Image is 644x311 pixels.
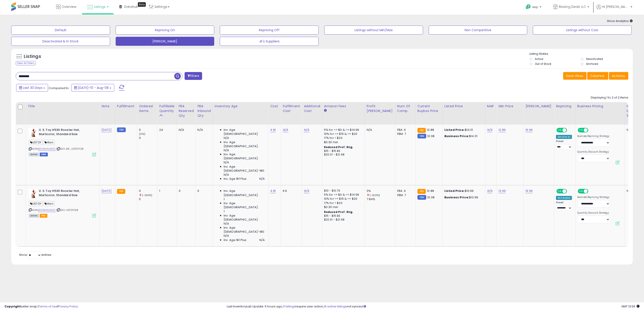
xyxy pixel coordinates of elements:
[487,104,495,109] div: MAP
[38,208,56,212] a: B008HALW0C
[139,132,145,136] small: (0%)
[224,214,265,222] span: Inv. Age [DEMOGRAPHIC_DATA]:
[324,210,353,214] b: Reduced Prof. Rng.
[417,189,426,194] small: FBA
[588,128,595,132] span: OFF
[116,26,214,35] button: Repricing On
[444,134,482,138] div: $14.01
[224,128,265,136] span: Inv. Age [DEMOGRAPHIC_DATA]:
[220,26,319,35] button: Repricing Off
[607,19,633,23] span: Show Analytics
[324,197,361,201] div: 10% for >= $15 & <= $20
[586,57,603,61] label: Deactivated
[29,189,96,217] div: ASIN:
[304,128,309,132] a: N/A
[397,132,412,136] div: FBM: 7
[525,128,533,132] a: 16.99
[215,104,266,109] div: Inventory Age
[367,128,392,132] div: N/A
[117,189,125,194] small: FBA
[71,84,114,92] button: [DATE]-10 - Aug-08
[139,136,157,140] div: 0
[591,96,628,100] div: Displaying 1 to 2 of 2 items
[224,238,247,242] span: Inv. Age 181 Plus:
[224,209,225,213] span: 1
[224,189,265,197] span: Inv. Age [DEMOGRAPHIC_DATA]:
[117,104,135,109] div: Fulfillment
[101,104,113,109] div: Note
[220,37,319,46] button: JK's Suppliers
[417,195,426,200] small: FBM
[627,128,642,132] div: N/A
[159,189,173,193] div: 1
[498,189,506,193] a: 13.99
[602,4,629,9] span: Hi [PERSON_NAME]
[427,128,434,132] span: 12.88
[324,193,361,197] div: 5% for >= $0 & <= $14.99
[532,5,538,9] span: Help
[224,177,247,181] span: Inv. Age 181 Plus:
[324,109,327,113] small: Amazon Fees.
[577,135,610,138] label: Business Repricing Strategy:
[367,104,393,113] div: Profit [PERSON_NAME]
[29,128,96,156] div: ASIN:
[62,4,76,9] span: Overview
[444,104,483,109] div: Listed Price
[324,26,423,35] button: Listings without Min/Max
[587,72,608,80] button: Columns
[487,189,492,193] a: N/A
[39,189,93,198] b: U. S. Toy H530 Rooster Hat, Multicolor, Standard Size
[224,222,229,226] span: N/A
[324,145,353,149] b: Reduced Prof. Rng.
[577,211,610,215] label: Quantity Discount Strategy:
[627,189,642,193] div: N/A
[556,140,572,150] div: Preset:
[139,104,155,113] div: Ordered Items
[283,189,298,193] div: 6.6
[179,104,194,118] div: FBA Reserved Qty
[627,104,643,118] div: Historical Days Of Supply
[224,201,265,209] span: Inv. Age [DEMOGRAPHIC_DATA]:
[397,104,414,113] div: Num of Comp.
[116,37,214,46] button: [PERSON_NAME]
[224,152,265,160] span: Inv. Age [DEMOGRAPHIC_DATA]:
[577,196,610,199] label: Business Repricing Strategy:
[525,189,533,193] a: 19.99
[142,193,152,197] small: (-100%)
[535,62,551,66] label: Out of Stock
[38,147,56,151] a: B008HALW0C
[101,128,112,132] a: [DATE]
[29,189,38,198] img: 41mTXLoCA-L._SL40_.jpg
[586,62,598,66] label: Archived
[498,104,522,109] div: Min Price
[559,4,586,9] span: Blazing Dealz LLC
[417,128,426,133] small: FBA
[444,195,482,199] div: $13.99
[16,61,36,65] div: Clear All Filters
[304,189,309,193] a: N/A
[444,134,469,138] b: Business Price:
[578,128,584,132] span: ON
[16,84,48,92] button: Last 30 Days
[563,72,587,80] button: Save View
[117,127,126,132] small: FBM
[324,128,361,132] div: 5% for >= $0 & <= $14.99
[197,128,209,132] div: N/A
[270,128,276,132] a: 4.81
[556,201,572,211] div: Preset:
[224,226,265,234] span: Inv. Age [DEMOGRAPHIC_DATA]-180:
[525,104,552,109] div: [PERSON_NAME]
[533,26,632,35] button: Listings without Cost
[283,128,288,132] a: N/A
[427,189,434,193] span: 12.88
[23,85,42,90] span: Last 30 Days
[417,104,441,113] div: Current Buybox Price
[444,128,465,132] b: Listed Price:
[444,189,465,193] b: Listed Price:
[197,189,209,193] div: 0
[29,201,43,206] span: USTOY
[139,197,157,201] div: 5
[417,134,426,138] small: FBM
[556,196,572,200] div: Win BuyBox
[556,135,572,139] div: Amazon AI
